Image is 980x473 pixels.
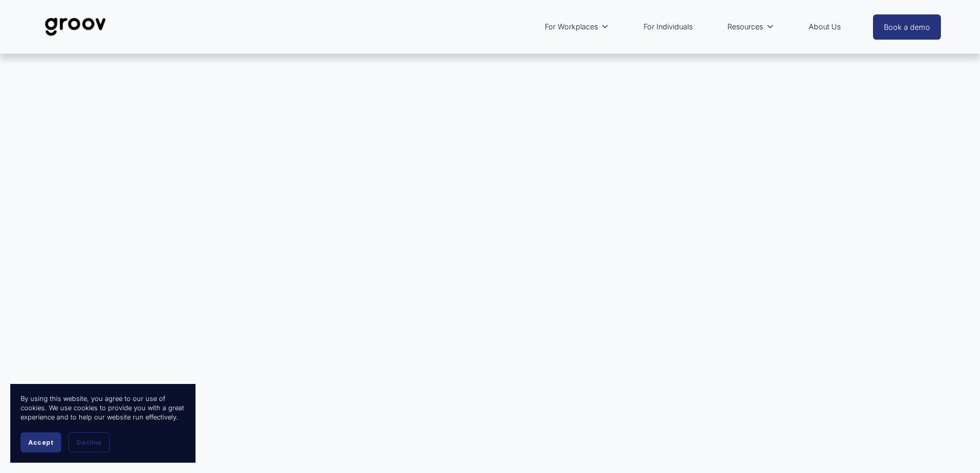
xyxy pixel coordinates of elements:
[722,15,779,39] a: folder dropdown
[77,439,101,446] span: Decline
[28,439,54,446] span: Accept
[39,10,112,44] img: Groov | Unlock Human Potential at Work and in Life
[68,432,110,452] button: Decline
[873,14,941,40] a: Book a demo
[545,20,598,33] span: For Workplaces
[804,15,846,39] a: About Us
[638,15,698,39] a: For Individuals
[21,394,185,422] p: By using this website, you agree to our use of cookies. We use cookies to provide you with a grea...
[10,384,195,463] section: Cookie banner
[21,432,61,452] button: Accept
[727,20,763,33] span: Resources
[540,15,614,39] a: folder dropdown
